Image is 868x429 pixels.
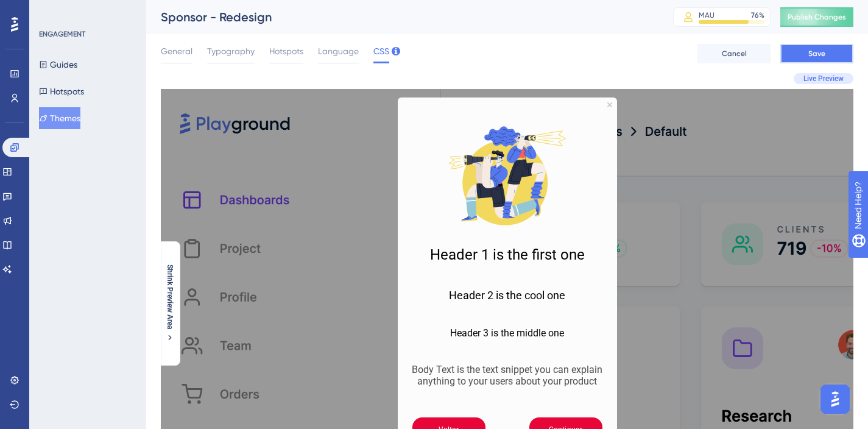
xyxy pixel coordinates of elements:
span: Live Preview [803,74,844,83]
button: Previous [252,328,325,353]
div: ENGAGEMENT [39,29,85,39]
span: Publish Changes [788,12,846,22]
div: MAU [699,10,715,20]
button: Publish Changes [780,7,853,27]
span: Language [318,44,359,58]
span: General [161,44,192,58]
span: Typography [207,44,255,58]
div: Step 2 of 3 [243,372,258,382]
span: CSS [373,44,389,58]
iframe: UserGuiding AI Assistant Launcher [817,381,853,417]
p: Body Text is the text snippet you can explain anything to your users about your product [247,275,446,298]
div: Sponsor - Redesign [161,9,643,26]
img: Modal Media [286,26,408,147]
span: Save [808,49,825,58]
span: Hotspots [269,44,303,58]
div: Close Preview [446,13,451,18]
button: Save [780,44,853,63]
button: Themes [39,107,80,129]
button: Hotspots [39,80,84,102]
div: 76 % [751,10,764,20]
button: Next [369,328,442,353]
h3: Header 3 is the middle one [247,238,446,250]
button: Guides [39,54,77,76]
span: Shrink Preview Area [165,264,175,329]
span: Cancel [722,49,747,58]
h1: Header 1 is the first one [247,157,446,174]
div: Footer [237,366,456,388]
span: Need Help? [29,3,76,18]
button: Shrink Preview Area [160,264,180,342]
h2: Header 2 is the cool one [247,200,446,213]
button: Cancel [697,44,771,63]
